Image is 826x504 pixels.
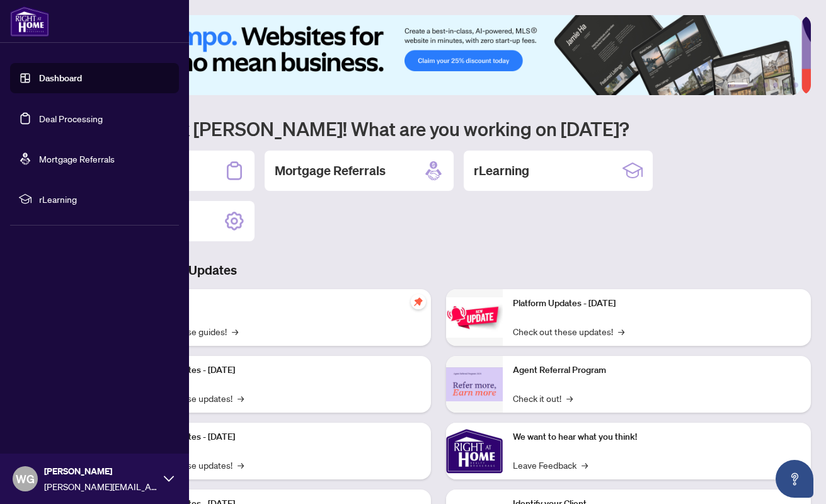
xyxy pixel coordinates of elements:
a: Check it out!→ [513,391,573,405]
span: → [238,391,244,405]
span: → [238,458,244,472]
a: Check out these updates!→ [513,324,624,338]
button: 4 [773,83,778,88]
a: Deal Processing [39,113,103,124]
button: 5 [783,83,788,88]
img: logo [10,6,49,37]
span: [PERSON_NAME] [44,464,158,478]
h2: Mortgage Referrals [275,162,386,180]
button: Open asap [776,460,813,498]
p: Platform Updates - [DATE] [132,430,421,444]
img: Slide 0 [66,15,801,95]
a: Mortgage Referrals [39,153,115,164]
p: Platform Updates - [DATE] [513,297,801,311]
button: 2 [753,83,758,88]
p: Platform Updates - [DATE] [132,364,421,377]
p: We want to hear what you think! [513,430,801,444]
span: → [582,458,588,472]
span: WG [16,470,35,488]
img: Platform Updates - June 23, 2025 [446,297,503,337]
img: We want to hear what you think! [446,423,503,479]
p: Agent Referral Program [513,364,801,377]
span: → [232,324,238,338]
h1: Welcome back [PERSON_NAME]! What are you working on [DATE]? [66,117,811,140]
img: Agent Referral Program [446,367,503,402]
span: [PERSON_NAME][EMAIL_ADDRESS][PERSON_NAME][DOMAIN_NAME] [44,479,158,493]
button: 6 [793,83,798,88]
h3: Brokerage & Industry Updates [66,261,811,279]
a: Dashboard [39,72,82,84]
span: → [566,391,573,405]
button: 1 [728,83,748,88]
span: → [618,324,624,338]
button: 3 [763,83,768,88]
span: pushpin [411,294,426,309]
span: rLearning [39,192,170,206]
h2: rLearning [474,162,529,180]
p: Self-Help [132,297,421,311]
a: Leave Feedback→ [513,458,588,472]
